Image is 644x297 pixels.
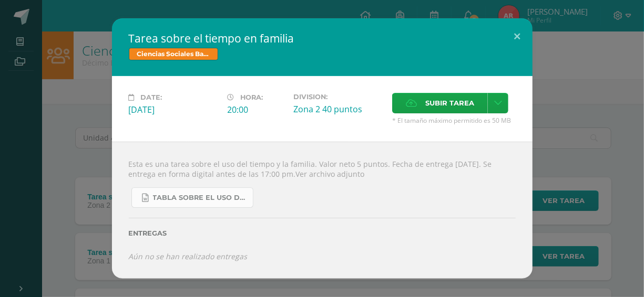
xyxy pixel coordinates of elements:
label: Division: [293,93,384,101]
span: Hora: [241,93,263,101]
div: Zona 2 40 puntos [293,103,384,115]
span: Date: [141,93,162,101]
button: Close (Esc) [503,18,533,54]
div: Esta es una tarea sobre el uso del tiempo y la familia. Valor neto 5 puntos. Fecha de entrega [DA... [112,142,533,278]
span: Subir tarea [425,93,474,113]
h2: Tarea sobre el tiempo en familia [129,31,516,46]
label: Entregas [129,229,516,237]
span: Ciencias Sociales Bach IV [129,48,218,60]
span: TABLA SOBRE EL USO DEL TIEMPO Y LA FAMILIA.docx [153,194,248,202]
a: TABLA SOBRE EL USO DEL TIEMPO Y LA FAMILIA.docx [131,187,253,208]
i: Aún no se han realizado entregas [129,251,248,261]
div: 20:00 [228,104,285,115]
span: * El tamaño máximo permitido es 50 MB [392,116,516,125]
div: [DATE] [129,104,219,115]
